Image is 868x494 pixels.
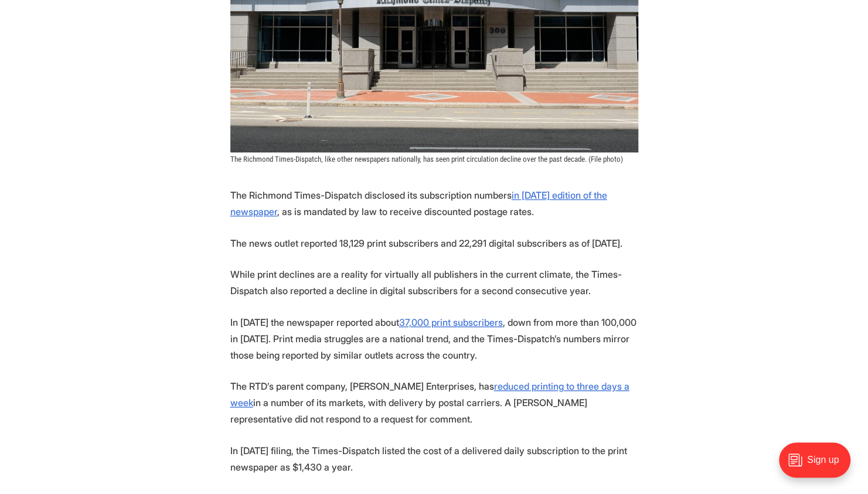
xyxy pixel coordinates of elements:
[230,442,638,475] p: In [DATE] filing, the Times-Dispatch listed the cost of a delivered daily subscription to the pri...
[230,314,638,363] p: In [DATE] the newspaper reported about , down from more than 100,000 in [DATE]. Print media strug...
[230,235,638,251] p: The news outlet reported 18,129 print subscribers and 22,291 digital subscribers as of [DATE].
[230,187,638,220] p: The Richmond Times-Dispatch disclosed its subscription numbers , as is mandated by law to receive...
[230,378,638,427] p: The RTD’s parent company, [PERSON_NAME] Enterprises, has in a number of its markets, with deliver...
[769,437,868,494] iframe: portal-trigger
[230,155,623,163] span: The Richmond Times-Dispatch, like other newspapers nationally, has seen print circulation decline...
[399,316,503,328] a: 37,000 print subscribers
[230,266,638,299] p: While print declines are a reality for virtually all publishers in the current climate, the Times...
